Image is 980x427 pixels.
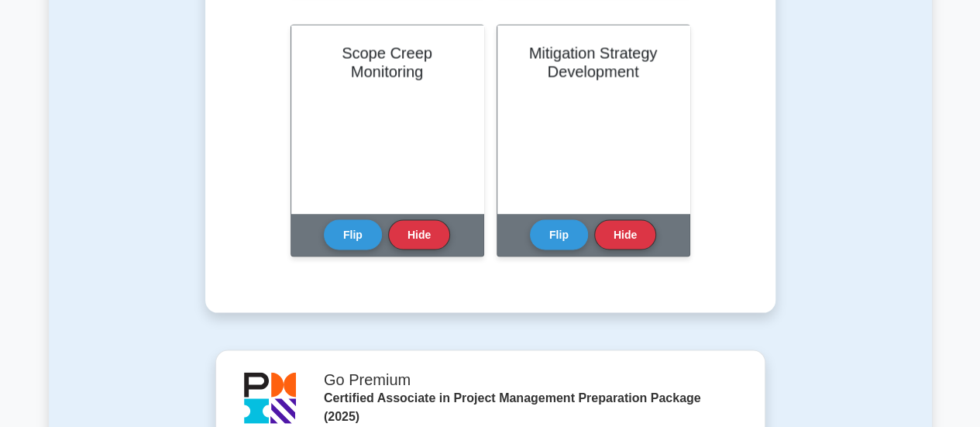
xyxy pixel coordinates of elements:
[594,219,656,250] button: Hide
[516,43,671,81] h2: Mitigation Strategy Development
[324,219,382,250] button: Flip
[388,219,450,250] button: Hide
[310,43,465,81] h2: Scope Creep Monitoring
[530,219,588,250] button: Flip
